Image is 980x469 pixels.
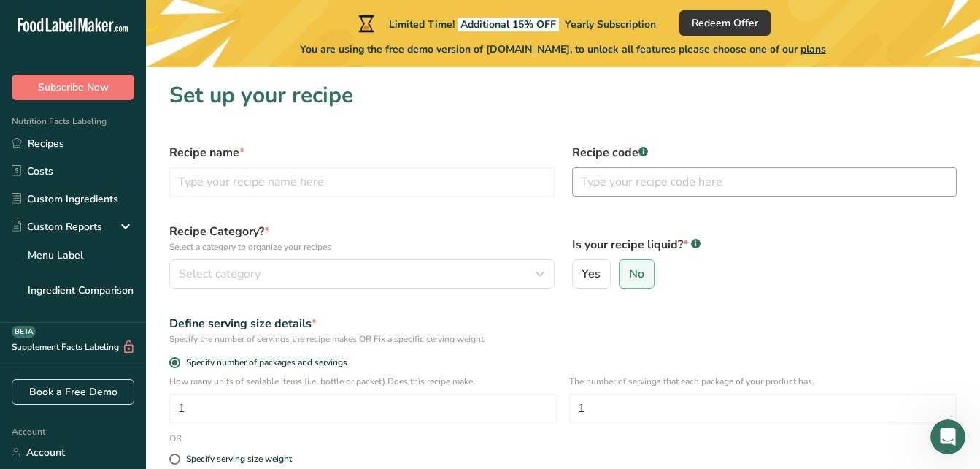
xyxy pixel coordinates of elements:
span: Additional 15% OFF [458,18,559,31]
input: Type your recipe code here [572,167,957,197]
div: • 1m ago [139,66,184,81]
button: News [219,335,292,393]
span: Yearly Subscription [565,18,656,31]
iframe: Intercom live chat [930,419,965,454]
div: Specify the number of servings the recipe makes OR Fix a specific serving weight [169,332,957,346]
button: Redeem Offer [679,10,771,36]
button: Send us a message [67,290,225,319]
h1: Messages [108,7,187,31]
div: OR [161,432,190,445]
span: plans [800,42,826,56]
button: Subscribe Now [12,75,134,100]
span: Home [21,371,51,381]
button: Select category [169,259,555,289]
button: Messages [73,335,146,393]
div: Define serving size details [169,315,957,332]
span: You are using the free demo version of [DOMAIN_NAME], to unlock all features please choose one of... [300,42,826,57]
span: Select category [179,265,261,283]
h1: Set up your recipe [169,79,957,112]
label: Recipe name [169,144,555,161]
span: Redeem Offer [692,15,758,31]
p: How many units of sealable items (i.e. bottle or packet) Does this recipe make. [169,375,557,388]
span: News [242,371,269,381]
div: BETA [12,326,36,338]
button: Help [146,335,219,393]
label: Recipe code [572,144,957,161]
p: Select a category to organize your recipes [169,240,555,253]
span: Messages [81,371,137,381]
label: Is your recipe liquid? [572,236,957,253]
p: The number of servings that each package of your product has. [569,375,957,388]
a: Book a Free Demo [12,379,134,405]
div: [PERSON_NAME] [52,66,136,81]
div: Close [256,6,282,32]
div: Specify serving size weight [186,454,292,465]
span: Hey Sha'Rae 👋 Welcome to Food Label Maker🙌 Take a look around! If you have any questions, just re... [52,52,681,64]
span: Specify number of packages and servings [180,357,347,368]
label: Recipe Category? [169,223,555,253]
div: Custom Reports [12,219,102,234]
span: Help [171,371,194,381]
div: Limited Time! [355,15,656,32]
img: Profile image for Aya [17,51,46,80]
span: No [629,267,644,281]
input: Type your recipe name here [169,167,555,197]
span: Yes [582,267,601,281]
span: Subscribe Now [38,80,109,95]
